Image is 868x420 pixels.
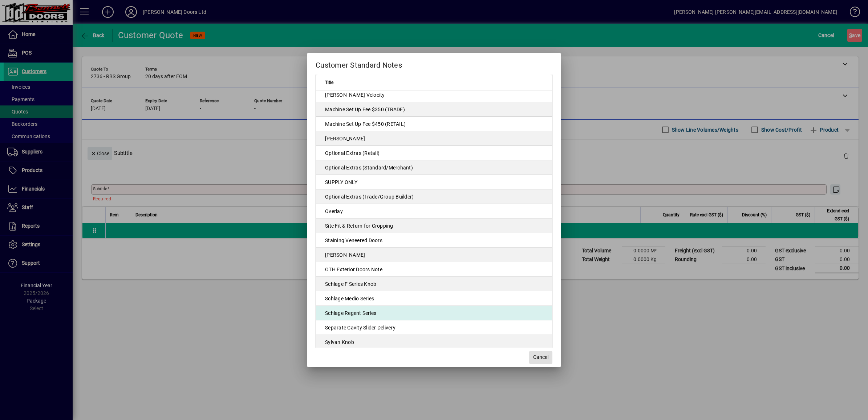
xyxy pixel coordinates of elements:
[529,351,552,364] button: Cancel
[316,233,552,248] td: Staining Veneered Doors
[325,79,333,87] span: Title
[316,248,552,262] td: [PERSON_NAME]
[316,335,552,349] td: Sylvan Knob
[316,219,552,233] td: Site Fit & Return for Cropping
[316,262,552,277] td: OTH Exterior Doors Note
[316,306,552,320] td: Schlage Regent Series
[316,146,552,160] td: Optional Extras (Retail)
[316,131,552,146] td: [PERSON_NAME]
[316,102,552,117] td: Machine Set Up Fee $350 (TRADE)
[316,320,552,335] td: Separate Cavity Slider Delivery
[316,277,552,291] td: Schlage F Series Knob
[316,189,552,204] td: Optional Extras (Trade/Group Builder)
[307,53,561,74] h2: Customer Standard Notes
[316,88,552,102] td: [PERSON_NAME] Velocity
[316,204,552,219] td: Overlay
[316,291,552,306] td: Schlage Medio Series
[316,160,552,175] td: Optional Extras (Standard/Merchant)
[316,175,552,189] td: SUPPLY ONLY
[533,353,548,361] span: Cancel
[316,117,552,131] td: Machine Set Up Fee $450 (RETAIL)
